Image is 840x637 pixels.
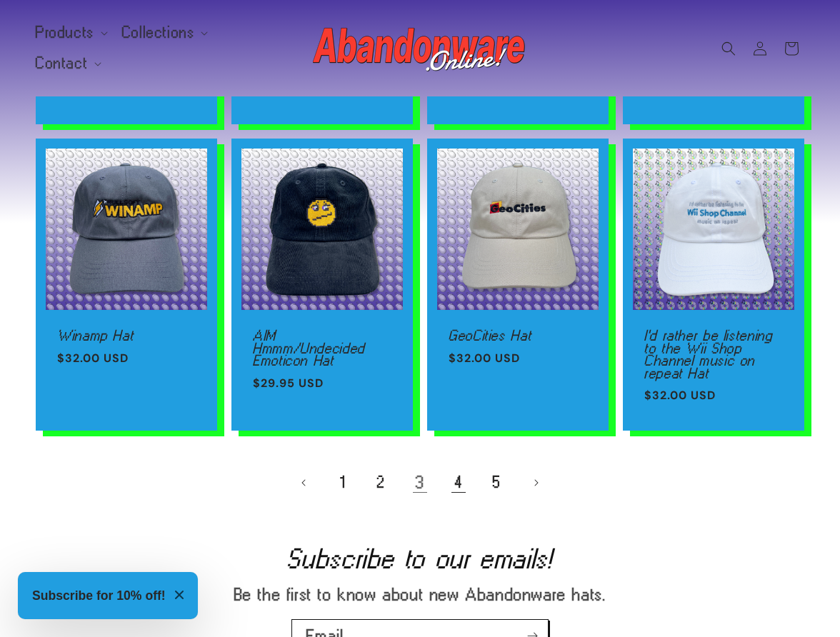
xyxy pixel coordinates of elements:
[36,467,804,498] nav: Pagination
[481,467,513,498] a: Page 5
[449,329,587,342] a: GeoCities Hat
[644,329,783,379] a: I'd rather be listening to the Wii Shop Channel music on repeat Hat
[253,329,391,367] a: AIM Hmmm/Undecided Emoticon Hat
[308,14,533,82] a: Abandonware
[170,584,670,605] p: Be the first to know about new Abandonware hats.
[36,26,94,39] span: Products
[114,18,214,48] summary: Collections
[27,49,107,79] summary: Contact
[122,26,195,39] span: Collections
[327,467,359,498] a: Page 1
[713,33,744,64] summary: Search
[289,467,320,498] a: Previous page
[57,329,196,342] a: Winamp Hat
[36,57,88,70] span: Contact
[404,467,436,498] a: Page 3
[366,467,397,498] a: Page 2
[520,467,551,498] a: Next page
[443,467,474,498] a: Page 4
[313,20,527,77] img: Abandonware
[64,547,776,570] h2: Subscribe to our emails!
[27,18,114,48] summary: Products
